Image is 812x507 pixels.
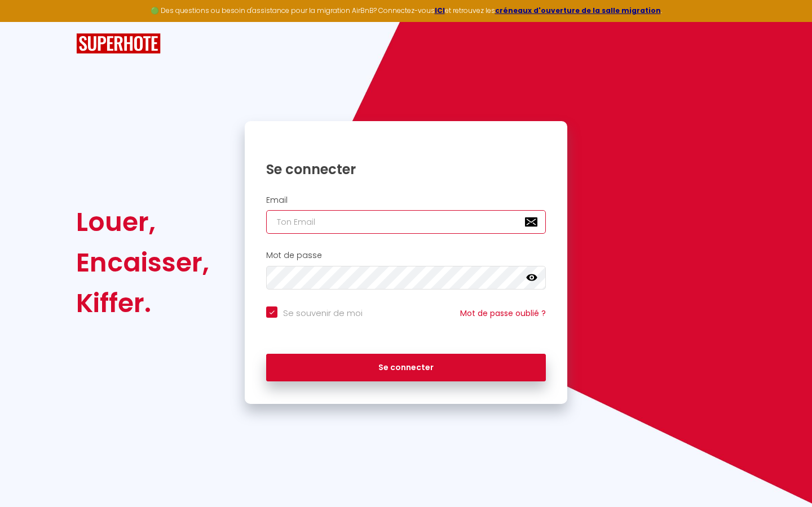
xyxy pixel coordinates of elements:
[76,242,209,283] div: Encaisser,
[76,283,209,323] div: Kiffer.
[266,161,546,178] h1: Se connecter
[435,6,445,15] a: ICI
[266,210,546,234] input: Ton Email
[266,195,546,205] h2: Email
[460,308,546,319] a: Mot de passe oublié ?
[76,33,161,54] img: SuperHote logo
[495,6,661,15] a: créneaux d'ouverture de la salle migration
[76,202,209,242] div: Louer,
[266,354,546,382] button: Se connecter
[9,5,43,38] button: Ouvrir le widget de chat LiveChat
[266,251,546,260] h2: Mot de passe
